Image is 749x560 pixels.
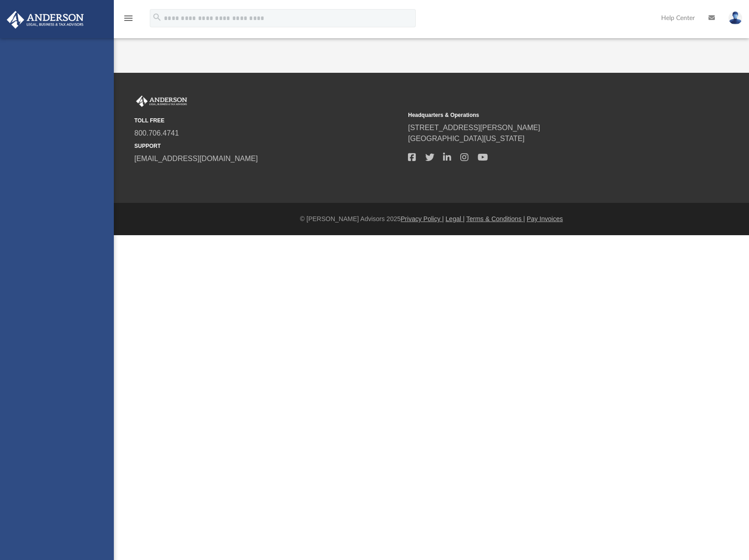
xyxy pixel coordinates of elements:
a: Privacy Policy | [401,215,444,222]
a: [STREET_ADDRESS][PERSON_NAME] [408,124,540,131]
small: SUPPORT [134,142,402,150]
small: TOLL FREE [134,116,402,125]
a: Legal | [446,215,465,222]
small: Headquarters & Operations [408,111,675,119]
a: [GEOGRAPHIC_DATA][US_STATE] [408,135,525,142]
a: Pay Invoices [527,215,563,222]
div: © [PERSON_NAME] Advisors 2025 [114,214,749,224]
img: Anderson Advisors Platinum Portal [4,11,87,29]
img: User Pic [729,11,742,25]
img: Anderson Advisors Platinum Portal [134,96,189,107]
i: menu [123,13,134,24]
i: search [152,12,162,22]
a: 800.706.4741 [134,129,179,137]
a: menu [123,17,134,24]
a: [EMAIL_ADDRESS][DOMAIN_NAME] [134,155,258,162]
a: Terms & Conditions | [466,215,525,222]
